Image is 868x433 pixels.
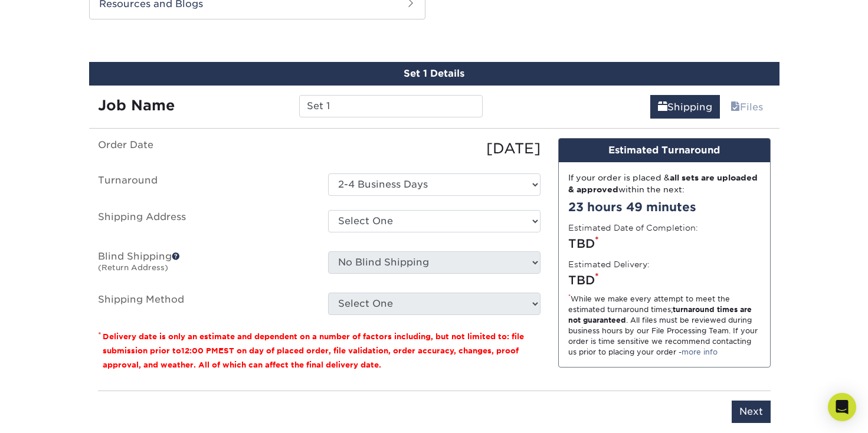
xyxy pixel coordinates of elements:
strong: turnaround times are not guaranteed [568,305,752,324]
div: If your order is placed & within the next: [568,172,761,196]
div: Set 1 Details [89,62,779,86]
label: Order Date [89,138,319,159]
label: Shipping Method [89,293,319,315]
div: While we make every attempt to meet the estimated turnaround times; . All files must be reviewed ... [568,294,761,357]
span: shipping [658,101,667,113]
div: Estimated Turnaround [559,139,770,162]
div: Open Intercom Messenger [828,393,856,421]
div: TBD [568,235,761,252]
strong: Job Name [98,97,175,114]
input: Next [732,401,771,423]
small: Delivery date is only an estimate and dependent on a number of factors including, but not limited... [103,332,524,369]
small: (Return Address) [98,263,168,272]
a: Shipping [650,95,720,119]
div: [DATE] [319,138,549,159]
a: more info [682,347,718,356]
label: Estimated Date of Completion: [568,222,698,234]
a: Files [723,95,771,119]
span: files [731,101,740,113]
label: Turnaround [89,173,319,196]
span: 12:00 PM [181,346,218,355]
div: 23 hours 49 minutes [568,198,761,216]
label: Shipping Address [89,210,319,237]
input: Enter a job name [299,95,483,117]
label: Estimated Delivery: [568,258,650,270]
label: Blind Shipping [89,251,319,278]
div: TBD [568,271,761,289]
